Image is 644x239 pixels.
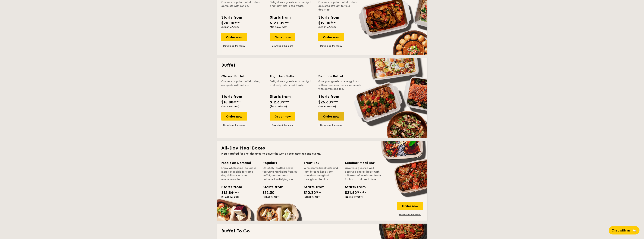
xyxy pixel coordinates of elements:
[270,94,290,99] div: Starts from
[233,191,239,193] span: /box
[221,33,247,41] div: Order now
[221,184,238,190] div: Starts from
[221,228,423,234] h2: Buffet To Go
[221,26,239,29] span: ($21.80 w/ GST)
[221,160,258,165] div: Meals on Demand
[262,196,280,198] span: ($13.41 w/ GST)
[318,15,339,20] div: Starts from
[270,15,290,20] div: Starts from
[270,124,295,127] a: Download the menu
[304,190,316,195] span: $10.30
[270,74,314,79] div: High Tea Buffet
[221,62,423,68] h2: Buffet
[612,229,630,232] span: Chat with us
[318,26,336,29] span: ($20.71 w/ GST)
[270,105,287,108] span: ($13.41 w/ GST)
[318,112,344,121] div: Order now
[318,100,331,105] span: $25.60
[304,160,340,165] div: Treat Box
[221,94,242,99] div: Starts from
[233,100,240,103] span: /guest
[270,100,282,105] span: $12.30
[221,145,423,151] h2: All-Day Meal Boxes
[357,191,366,193] span: /bundle
[221,152,423,156] div: Meals crafted for one, designed to power the world's best meetings and events.
[221,0,265,12] div: Our very popular buffet dishes, complete with set-up.
[221,166,258,181] div: Enjoy wholesome, delicious meals available for same-day delivery with no minimum order.
[270,44,295,47] a: Download the menu
[282,21,289,24] span: /guest
[345,166,382,181] div: Give your guests a well-deserved energy boost with a line-up of meals and treats for lunch and br...
[318,124,344,127] a: Download the menu
[262,166,299,181] div: Carefully-crafted boxes featuring highlights from our buffet, curated for a balanced, satisfying ...
[221,105,239,108] span: ($20.49 w/ GST)
[397,202,423,210] div: Order now
[270,80,314,91] div: Delight your guests with our light and tasty bite-sized treats.
[270,33,295,41] div: Order now
[330,21,338,24] span: /guest
[262,160,299,165] div: Regulars
[331,100,338,103] span: /guest
[345,184,362,190] div: Starts from
[282,100,289,103] span: /guest
[318,94,339,99] div: Starts from
[318,105,336,108] span: ($27.90 w/ GST)
[221,21,234,25] span: $20.00
[345,160,382,165] div: Seminar Meal Box
[221,100,233,105] span: $18.80
[270,21,282,25] span: $12.00
[304,166,340,181] div: Wholesome breakfasts and light bites to keep your attendees energised throughout the day.
[221,196,239,198] span: ($14.00 w/ GST)
[221,124,247,127] a: Download the menu
[270,112,295,121] div: Order now
[318,0,362,12] div: Our very popular buffet dishes, delivered straight to your doorstep.
[234,21,241,24] span: /guest
[345,196,363,198] span: ($23.54 w/ GST)
[221,74,265,79] div: Classic Buffet
[221,80,265,91] div: Our very popular buffet dishes, complete with set-up.
[262,190,275,195] span: $12.30
[632,228,636,233] span: 🦙
[345,190,357,195] span: $21.60
[318,33,344,41] div: Order now
[609,226,639,234] button: Chat with us🦙
[270,26,287,29] span: ($13.08 w/ GST)
[316,191,321,193] span: /box
[318,74,362,79] div: Seminar Buffet
[304,196,321,198] span: ($11.23 w/ GST)
[221,190,233,195] span: $12.84
[221,112,247,121] div: Order now
[221,15,242,20] div: Starts from
[270,0,314,12] div: Delight your guests with our light and tasty bite-sized treats.
[221,44,247,47] a: Download the menu
[262,184,279,190] div: Starts from
[304,184,321,190] div: Starts from
[318,21,330,25] span: $19.00
[318,44,344,47] a: Download the menu
[318,80,362,91] div: Give your guests an energy boost with our seminar menus, complete with coffee and tea.
[397,213,423,216] a: Download the menu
